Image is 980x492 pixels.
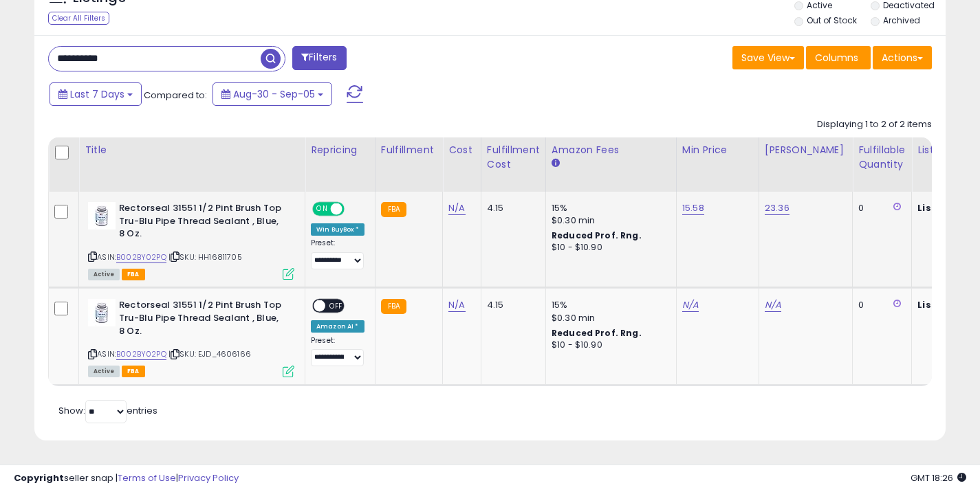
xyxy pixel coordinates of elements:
div: Amazon AI * [311,320,364,333]
div: Clear All Filters [48,12,109,25]
div: Repricing [311,143,369,157]
b: Reduced Prof. Rng. [552,327,642,339]
div: 4.15 [487,202,535,214]
div: 15% [552,202,666,214]
span: OFF [342,203,364,215]
a: Terms of Use [118,471,176,484]
span: All listings currently available for purchase on Amazon [88,269,120,280]
div: Fulfillment Cost [487,143,540,172]
div: Title [85,143,299,157]
a: Privacy Policy [178,471,239,484]
a: 23.36 [765,201,790,215]
a: N/A [448,201,465,215]
div: ASIN: [88,299,294,375]
div: Cost [448,143,475,157]
div: 15% [552,299,666,311]
img: 41qnQQ19JSL._SL40_.jpg [88,202,116,230]
span: | SKU: HH16811705 [168,251,242,262]
label: Out of Stock [807,14,857,26]
small: FBA [381,299,406,314]
small: FBA [381,202,406,217]
div: $0.30 min [552,312,666,324]
a: B002BY02PQ [116,348,166,360]
b: Listed Price: [917,201,980,214]
div: Displaying 1 to 2 of 2 items [817,118,932,131]
span: | SKU: EJD_4606166 [168,348,251,359]
small: Amazon Fees. [552,157,560,170]
div: $0.30 min [552,214,666,227]
span: All listings currently available for purchase on Amazon [88,366,120,377]
div: [PERSON_NAME] [765,143,847,157]
b: Rectorseal 31551 1/2 Pint Brush Top Tru-Blu Pipe Thread Sealant , Blue, 8 Oz. [119,202,286,244]
div: $10 - $10.90 [552,339,666,351]
span: FBA [122,366,145,377]
a: N/A [682,298,699,312]
div: ASIN: [88,202,294,278]
div: 0 [858,202,901,214]
div: Win BuyBox * [311,223,364,236]
span: OFF [325,300,347,312]
span: Compared to: [144,89,207,102]
button: Columns [806,46,871,69]
a: B002BY02PQ [116,251,166,263]
img: 41qnQQ19JSL._SL40_.jpg [88,299,116,326]
div: Fulfillable Quantity [858,143,906,172]
b: Listed Price: [917,298,980,311]
b: Reduced Prof. Rng. [552,230,642,241]
a: 15.58 [682,201,704,215]
strong: Copyright [14,471,64,484]
a: N/A [765,298,781,312]
button: Save View [732,46,804,69]
div: 4.15 [487,299,535,311]
button: Actions [873,46,932,69]
div: $10 - $10.90 [552,242,666,254]
button: Filters [292,46,346,70]
span: Last 7 Days [70,87,124,101]
span: Aug-30 - Sep-05 [233,87,315,101]
label: Archived [883,14,920,26]
div: 0 [858,299,901,311]
span: 2025-09-13 18:26 GMT [911,471,966,484]
span: ON [314,203,331,215]
button: Aug-30 - Sep-05 [213,82,332,106]
a: N/A [448,298,465,312]
span: FBA [122,269,145,280]
div: Amazon Fees [552,143,671,157]
div: Preset: [311,238,364,269]
span: Show: entries [58,404,157,417]
div: Preset: [311,336,364,367]
div: seller snap | | [14,472,239,485]
button: Last 7 Days [50,82,142,106]
b: Rectorseal 31551 1/2 Pint Brush Top Tru-Blu Pipe Thread Sealant , Blue, 8 Oz. [119,299,286,341]
span: Columns [815,51,858,65]
div: Min Price [682,143,753,157]
div: Fulfillment [381,143,437,157]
